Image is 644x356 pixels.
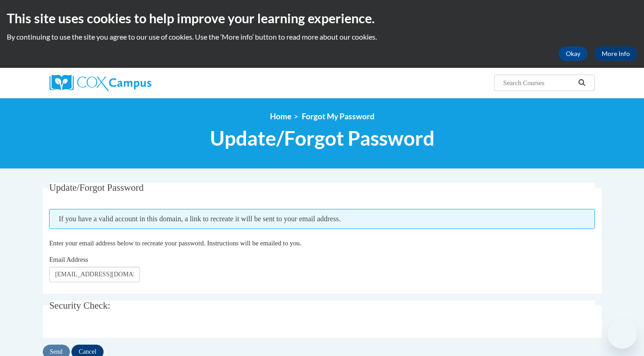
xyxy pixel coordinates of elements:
[7,9,637,27] h2: This site uses cookies to help improve your learning experience.
[49,182,144,193] span: Update/Forgot Password
[575,77,589,88] button: Search
[302,112,374,121] span: Forgot My Password
[49,267,140,282] input: Email
[49,300,110,311] span: Security Check:
[608,320,637,349] iframe: Button to launch messaging window
[49,256,88,263] span: Email Address
[270,112,291,121] a: Home
[210,126,434,150] span: Update/Forgot Password
[502,77,575,88] input: Search Courses
[49,209,595,229] span: If you have a valid account in this domain, a link to recreate it will be sent to your email addr...
[559,46,588,61] button: Okay
[50,75,222,91] a: Cox Campus
[49,239,301,247] span: Enter your email address below to recreate your password. Instructions will be emailed to you.
[7,32,637,42] p: By continuing to use the site you agree to our use of cookies. Use the ‘More info’ button to read...
[594,46,637,61] a: More Info
[50,75,151,91] img: Cox Campus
